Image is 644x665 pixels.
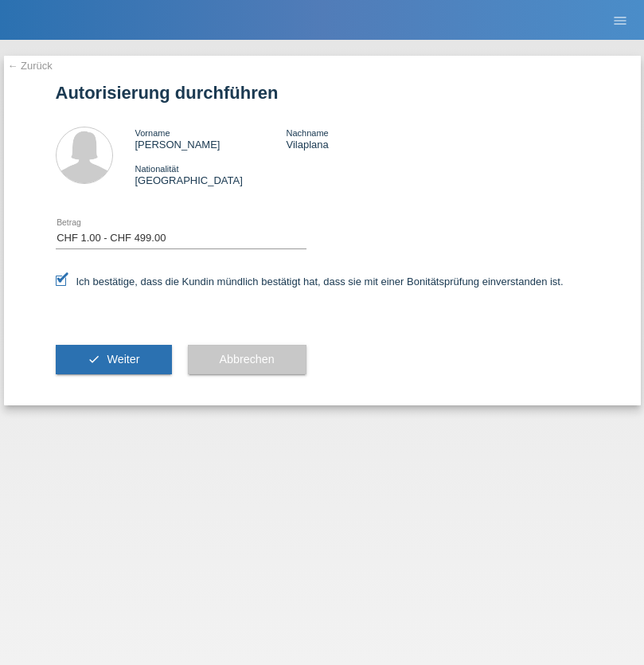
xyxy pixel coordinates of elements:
[135,164,179,174] span: Nationalität
[56,276,564,288] label: Ich bestätige, dass die Kundin mündlich bestätigt hat, dass sie mit einer Bonitätsprüfung einvers...
[135,128,170,138] span: Vorname
[88,353,100,366] i: check
[56,345,172,375] button: check Weiter
[56,83,589,103] h1: Autorisierung durchführen
[286,128,328,138] span: Nachname
[220,353,275,366] span: Abbrechen
[286,127,437,151] div: Vilaplana
[135,127,287,151] div: [PERSON_NAME]
[135,162,287,186] div: [GEOGRAPHIC_DATA]
[604,15,636,25] a: menu
[8,60,53,72] a: ← Zurück
[107,353,139,366] span: Weiter
[188,345,306,375] button: Abbrechen
[612,13,628,29] i: menu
